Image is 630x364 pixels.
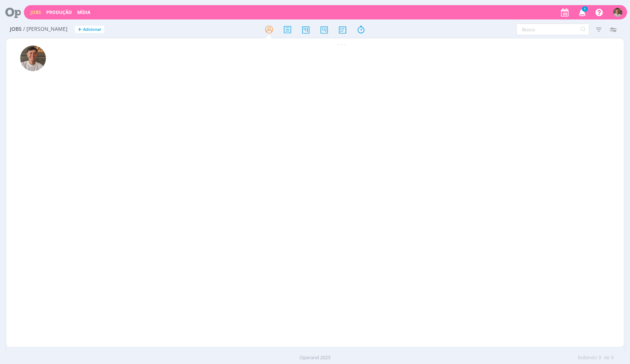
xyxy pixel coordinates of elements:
span: 1 [582,6,588,12]
input: Busca [516,23,589,35]
span: Jobs [10,26,22,32]
div: - - - [59,40,624,48]
span: de [604,354,609,361]
span: Adicionar [83,27,101,32]
button: 1 [574,6,589,19]
span: Exibindo [578,354,597,361]
span: + [78,26,82,33]
a: Produção [46,9,72,15]
button: Produção [44,10,74,15]
button: Jobs [28,10,43,15]
button: Mídia [75,10,93,15]
a: Jobs [30,9,41,15]
img: T [613,8,622,17]
span: 9 [611,354,613,361]
a: Mídia [77,9,90,15]
button: +Adicionar [75,26,104,33]
span: 9 [598,354,601,361]
button: T [613,6,623,19]
img: T [20,45,46,71]
span: / [PERSON_NAME] [23,26,68,32]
